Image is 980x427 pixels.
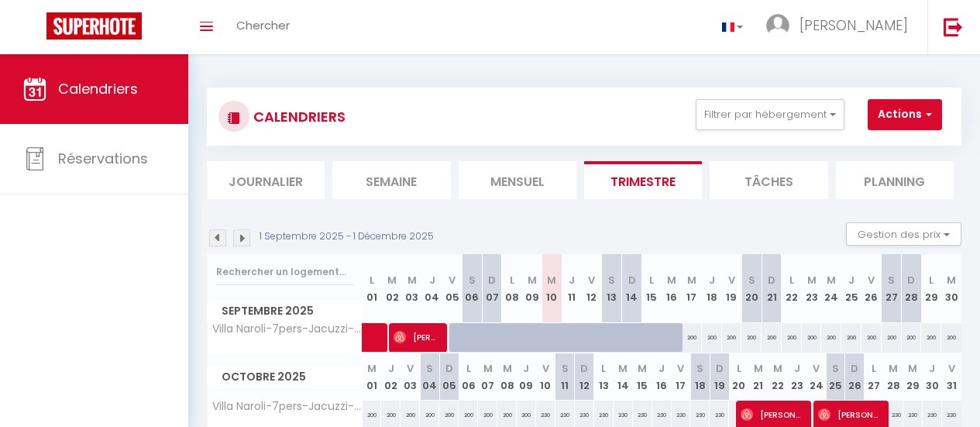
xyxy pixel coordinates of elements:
[861,323,882,352] div: 200
[618,361,628,376] abbr: M
[729,353,748,401] th: 20
[208,366,362,388] span: Octobre 2025
[523,361,529,376] abbr: J
[482,254,502,323] th: 07
[582,254,602,323] th: 12
[794,361,800,376] abbr: J
[851,361,858,376] abbr: D
[888,273,895,288] abbr: S
[370,273,374,288] abbr: L
[575,353,594,401] th: 12
[768,353,787,401] th: 22
[903,353,923,401] th: 29
[542,254,562,323] th: 10
[503,361,512,376] abbr: M
[813,361,820,376] abbr: V
[889,361,898,376] abbr: M
[737,361,741,376] abbr: L
[426,361,433,376] abbr: S
[216,258,353,286] input: Rechercher un logement...
[716,361,724,376] abbr: D
[407,273,417,288] abbr: M
[210,401,365,412] span: Villa Naroli-7pers-Jacuzzi-Plage
[827,273,836,288] abbr: M
[882,254,902,323] th: 27
[722,254,742,323] th: 19
[387,273,397,288] abbr: M
[902,254,922,323] th: 28
[363,353,382,401] th: 01
[762,254,782,323] th: 21
[510,273,514,288] abbr: L
[929,273,934,288] abbr: L
[249,99,346,134] h3: CALENDRIERS
[469,273,476,288] abbr: S
[722,323,742,352] div: 200
[702,254,722,323] th: 18
[478,353,497,401] th: 07
[841,323,861,352] div: 200
[941,323,961,352] div: 200
[826,353,845,401] th: 25
[601,361,606,376] abbr: L
[608,273,615,288] abbr: S
[562,254,582,323] th: 11
[363,254,383,323] th: 01
[872,361,876,376] abbr: L
[260,229,434,244] p: 1 Septembre 2025 - 1 Décembre 2025
[861,254,882,323] th: 26
[628,273,636,288] abbr: D
[562,361,569,376] abbr: S
[848,273,854,288] abbr: J
[547,273,556,288] abbr: M
[236,17,290,33] span: Chercher
[594,353,614,401] th: 13
[882,323,902,352] div: 200
[741,323,762,352] div: 200
[382,254,402,323] th: 02
[868,273,875,288] abbr: V
[921,254,941,323] th: 29
[381,353,401,401] th: 02
[652,353,672,401] th: 16
[728,273,735,288] abbr: V
[806,353,826,401] th: 24
[332,161,450,199] li: Semaine
[921,323,941,352] div: 200
[841,254,861,323] th: 25
[667,273,676,288] abbr: M
[536,353,555,401] th: 10
[528,273,537,288] abbr: M
[402,254,422,323] th: 03
[710,161,827,199] li: Tâches
[466,361,471,376] abbr: L
[832,361,839,376] abbr: S
[522,254,542,323] th: 09
[741,254,762,323] th: 20
[709,273,715,288] abbr: J
[782,254,802,323] th: 22
[210,323,365,335] span: Villa Naroli-7pers-Jacuzzi-Plage
[388,361,394,376] abbr: J
[807,273,817,288] abbr: M
[542,361,549,376] abbr: V
[799,15,908,35] span: [PERSON_NAME]
[638,361,647,376] abbr: M
[845,353,865,401] th: 26
[420,353,439,401] th: 04
[483,361,493,376] abbr: M
[502,254,522,323] th: 08
[662,254,682,323] th: 16
[682,254,702,323] th: 17
[672,353,691,401] th: 17
[868,99,942,130] button: Actions
[696,361,703,376] abbr: S
[944,17,963,36] img: logout
[884,353,903,401] th: 28
[789,273,794,288] abbr: L
[947,273,956,288] abbr: M
[497,353,517,401] th: 08
[907,273,915,288] abbr: D
[748,353,768,401] th: 21
[429,273,435,288] abbr: J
